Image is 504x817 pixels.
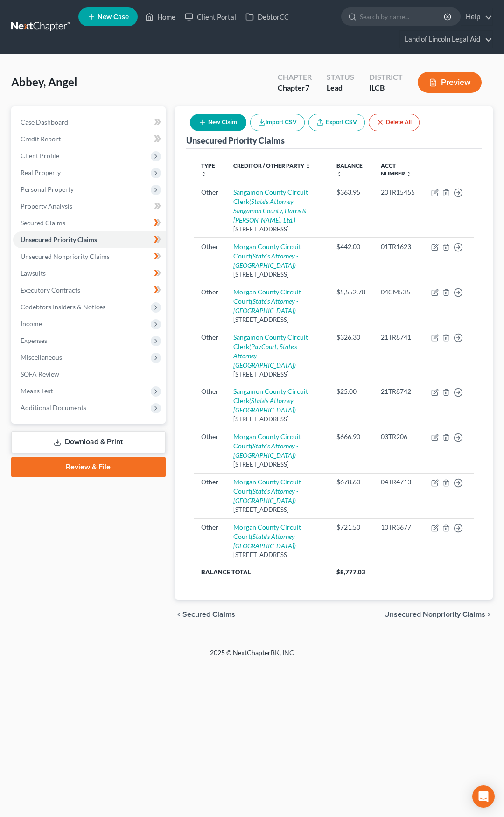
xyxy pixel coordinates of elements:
div: 03TR206 [381,432,416,441]
a: Sangamon County Circuit Clerk(State's Attorney - Sangamon County, Harris & [PERSON_NAME], Ltd.) [233,188,308,224]
a: Download & Print [11,431,166,453]
a: Sangamon County Circuit Clerk(State's Attorney - [GEOGRAPHIC_DATA]) [233,387,308,414]
a: Unsecured Nonpriority Claims [13,248,166,265]
button: chevron_left Secured Claims [175,611,235,618]
a: Client Portal [180,8,241,25]
a: Credit Report [13,131,166,147]
span: $8,777.03 [336,568,365,576]
div: 01TR1623 [381,242,416,251]
a: Secured Claims [13,215,166,231]
span: Unsecured Nonpriority Claims [384,611,485,618]
span: Abbey, Angel [11,75,77,89]
div: [STREET_ADDRESS] [233,460,321,469]
span: Additional Documents [21,404,86,412]
span: Unsecured Nonpriority Claims [21,252,110,260]
div: 21TR8741 [381,333,416,342]
a: SOFA Review [13,366,166,383]
div: Other [201,242,219,251]
button: Delete All [369,114,420,131]
a: Balance unfold_more [336,162,363,177]
a: Morgan County Circuit Court(State's Attorney - [GEOGRAPHIC_DATA]) [233,243,301,269]
a: Home [140,8,180,25]
div: Other [201,333,219,342]
a: Unsecured Priority Claims [13,231,166,248]
span: Property Analysis [21,202,72,210]
span: Unsecured Priority Claims [21,236,97,244]
div: [STREET_ADDRESS] [233,505,321,514]
a: Type unfold_more [201,162,215,177]
a: Executory Contracts [13,282,166,299]
span: Case Dashboard [21,118,68,126]
i: (State's Attorney - Sangamon County, Harris & [PERSON_NAME], Ltd.) [233,197,307,224]
div: [STREET_ADDRESS] [233,415,321,424]
div: District [369,72,403,83]
div: Chapter [278,72,312,83]
div: [STREET_ADDRESS] [233,370,321,379]
span: Means Test [21,387,53,395]
a: Sangamon County Circuit Clerk(PayCourt, State's Attorney - [GEOGRAPHIC_DATA]) [233,333,308,369]
input: Search by name... [360,8,445,25]
i: unfold_more [201,171,207,177]
span: Lawsuits [21,269,46,277]
span: Secured Claims [21,219,65,227]
span: Income [21,320,42,328]
div: 04CM535 [381,287,416,297]
a: Lawsuits [13,265,166,282]
div: $326.30 [336,333,366,342]
a: Morgan County Circuit Court(State's Attorney - [GEOGRAPHIC_DATA]) [233,478,301,504]
i: unfold_more [336,171,342,177]
a: Morgan County Circuit Court(State's Attorney - [GEOGRAPHIC_DATA]) [233,523,301,550]
div: Other [201,188,219,197]
i: (State's Attorney - [GEOGRAPHIC_DATA]) [233,252,298,269]
div: Other [201,523,219,532]
div: $25.00 [336,387,366,396]
div: Chapter [278,83,312,93]
a: Property Analysis [13,198,166,215]
i: (State's Attorney - [GEOGRAPHIC_DATA]) [233,487,298,504]
a: Morgan County Circuit Court(State's Attorney - [GEOGRAPHIC_DATA]) [233,288,301,314]
div: $666.90 [336,432,366,441]
div: $363.95 [336,188,366,197]
button: Import CSV [250,114,305,131]
a: Morgan County Circuit Court(State's Attorney - [GEOGRAPHIC_DATA]) [233,433,301,459]
div: [STREET_ADDRESS] [233,270,321,279]
div: [STREET_ADDRESS] [233,225,321,234]
span: Credit Report [21,135,61,143]
button: New Claim [190,114,246,131]
span: Real Property [21,168,61,176]
div: Lead [327,83,354,93]
button: Unsecured Nonpriority Claims chevron_right [384,611,493,618]
div: [STREET_ADDRESS] [233,551,321,559]
span: Secured Claims [182,611,235,618]
div: 20TR15455 [381,188,416,197]
div: $721.50 [336,523,366,532]
div: $5,552.78 [336,287,366,297]
span: Personal Property [21,185,74,193]
span: Client Profile [21,152,59,160]
a: Review & File [11,457,166,477]
div: 10TR3677 [381,523,416,532]
div: $678.60 [336,477,366,487]
a: Case Dashboard [13,114,166,131]
div: Other [201,387,219,396]
span: New Case [98,14,129,21]
div: Other [201,287,219,297]
i: (PayCourt, State's Attorney - [GEOGRAPHIC_DATA]) [233,342,297,369]
i: chevron_right [485,611,493,618]
button: Preview [418,72,482,93]
span: Executory Contracts [21,286,80,294]
a: Creditor / Other Party unfold_more [233,162,311,169]
i: unfold_more [305,163,311,169]
div: ILCB [369,83,403,93]
a: Help [461,8,492,25]
i: (State's Attorney - [GEOGRAPHIC_DATA]) [233,297,298,314]
div: 21TR8742 [381,387,416,396]
th: Balance Total [194,564,329,580]
i: (State's Attorney - [GEOGRAPHIC_DATA]) [233,442,298,459]
div: Open Intercom Messenger [472,785,495,808]
span: Expenses [21,336,47,344]
span: SOFA Review [21,370,59,378]
i: (State's Attorney - [GEOGRAPHIC_DATA]) [233,532,298,550]
i: (State's Attorney - [GEOGRAPHIC_DATA]) [233,397,297,414]
div: Other [201,432,219,441]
